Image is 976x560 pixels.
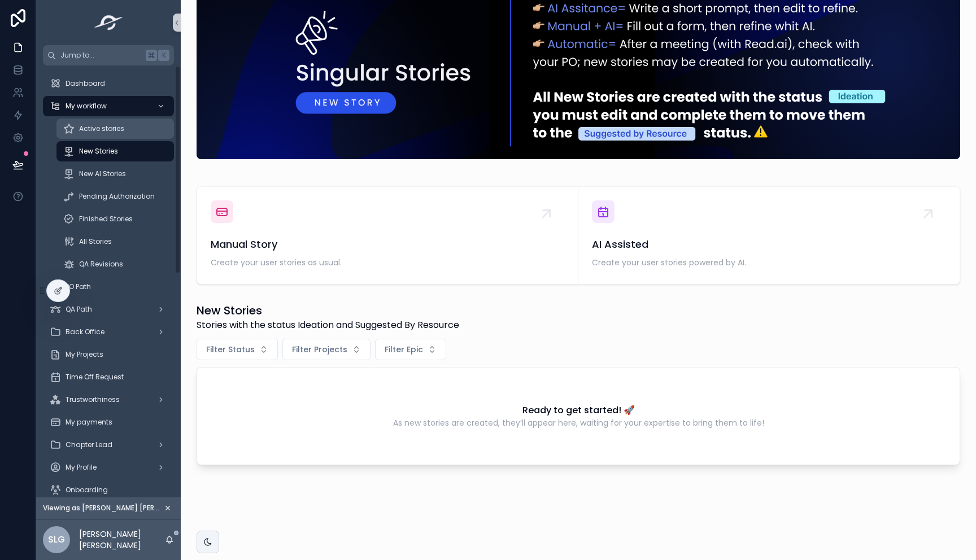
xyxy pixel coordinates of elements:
button: Jump to...K [43,45,174,65]
button: Select Button [375,339,446,360]
span: Active stories [79,124,124,133]
a: My Projects [43,344,174,365]
span: All Stories [79,237,112,246]
a: QA Revisions [56,254,174,274]
p: [PERSON_NAME] [PERSON_NAME] [79,528,165,551]
span: Time Off Request [66,373,124,382]
a: Active stories [56,119,174,139]
a: Finished Stories [56,209,174,229]
span: K [159,51,168,60]
img: App logo [91,14,127,32]
a: All Stories [56,231,174,252]
span: AI Assisted [592,237,946,252]
a: New Stories [56,141,174,161]
span: My payments [66,418,112,427]
span: Dashboard [66,79,105,88]
span: QA Revisions [79,260,123,269]
span: My workflow [66,102,107,111]
a: My payments [43,412,174,432]
span: Filter Projects [292,344,347,355]
a: My Profile [43,457,174,478]
a: New AI Stories [56,164,174,184]
span: Filter Epic [385,344,423,355]
h2: Ready to get started! 🚀 [522,404,635,417]
span: New Stories [79,147,118,156]
a: My workflow [43,96,174,116]
span: Jump to... [60,51,141,60]
div: scrollable content [36,65,181,497]
span: Back Office [66,327,104,336]
a: AI AssistedCreate your user stories powered by AI. [578,187,960,284]
span: My Profile [66,463,97,472]
span: Viewing as [PERSON_NAME] [PERSON_NAME] [43,504,162,513]
span: Create your user stories powered by AI. [592,257,946,268]
button: Select Button [197,339,278,360]
a: Time Off Request [43,367,174,387]
h1: New Stories [197,303,459,318]
span: SLG [48,533,65,546]
a: Dashboard [43,73,174,94]
span: Pending Authorization [79,192,155,201]
span: Finished Stories [79,215,133,224]
a: Manual StoryCreate your user stories as usual. [197,187,578,284]
span: PO Path [66,282,91,291]
a: PO Path [43,277,174,297]
a: Onboarding [43,480,174,500]
span: Filter Status [206,344,255,355]
span: As new stories are created, they’ll appear here, waiting for your expertise to bring them to life! [393,417,764,428]
span: Manual Story [211,237,564,252]
span: QA Path [66,305,92,314]
a: QA Path [43,299,174,320]
span: Trustworthiness [66,395,120,404]
a: Back Office [43,322,174,342]
a: Pending Authorization [56,186,174,207]
span: Onboarding [66,485,108,495]
span: Create your user stories as usual. [211,257,564,268]
a: Trustworthiness [43,390,174,410]
span: New AI Stories [79,169,126,178]
button: Select Button [282,339,371,360]
span: My Projects [66,350,103,359]
span: Stories with the status Ideation and Suggested By Resource [197,318,459,332]
span: Chapter Lead [66,440,112,449]
a: Chapter Lead [43,435,174,455]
